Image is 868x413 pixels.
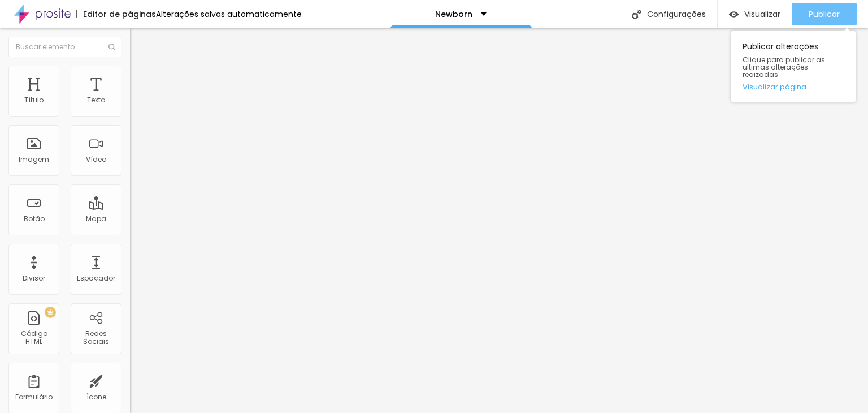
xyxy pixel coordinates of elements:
img: view-1.svg [729,10,739,19]
span: Visualizar [744,10,780,19]
button: Visualizar [718,3,792,25]
div: Espaçador [77,274,115,282]
div: Código HTML [11,330,56,346]
p: Newborn [435,10,472,18]
div: Imagem [19,156,49,164]
a: Visualizar página [743,83,844,91]
span: Clique para publicar as ultimas alterações reaizadas [743,56,844,79]
div: Mapa [86,215,106,223]
div: Redes Sociais [73,330,118,346]
div: Título [24,96,44,104]
div: Alterações salvas automaticamente [156,10,302,18]
div: Texto [87,96,105,104]
img: Icone [108,44,115,50]
img: Icone [632,10,641,19]
div: Vídeo [86,156,106,164]
div: Formulário [15,393,53,401]
div: Divisor [23,274,45,282]
div: Publicar alterações [731,31,856,102]
div: Editor de páginas [76,10,156,18]
span: Publicar [809,10,840,19]
button: Publicar [792,3,857,25]
div: Ícone [86,393,106,401]
iframe: Editor [130,28,868,413]
div: Botão [24,215,45,223]
input: Buscar elemento [8,37,121,57]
